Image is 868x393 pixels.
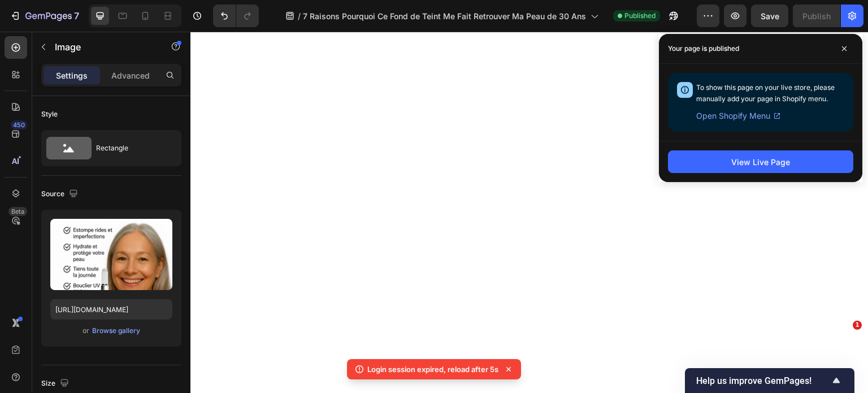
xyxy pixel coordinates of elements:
[668,43,739,54] p: Your page is published
[96,135,165,161] div: Rectangle
[11,120,27,129] div: 450
[624,11,656,21] span: Published
[793,5,840,27] button: Publish
[83,324,89,338] span: or
[190,32,868,393] iframe: Design area
[41,376,71,391] div: Size
[213,5,259,27] div: Undo/Redo
[696,375,830,386] span: Help us improve GemPages!
[303,10,586,22] span: 7 Raisons Pourquoi Ce Fond de Teint Me Fait Retrouver Ma Peau de 30 Ans
[668,150,853,173] button: View Live Page
[367,364,498,375] p: Login session expired, reload after 5s
[696,374,843,387] button: Show survey - Help us improve GemPages!
[92,326,140,336] div: Browse gallery
[50,299,172,319] input: https://example.com/image.jpg
[111,70,150,81] p: Advanced
[696,83,835,103] span: To show this page on your live store, please manually add your page in Shopify menu.
[853,321,862,330] span: 1
[50,219,172,290] img: preview-image
[830,338,857,365] iframe: Intercom live chat
[41,187,80,202] div: Source
[761,11,779,21] span: Save
[731,156,790,168] div: View Live Page
[41,109,58,119] div: Style
[92,325,141,336] button: Browse gallery
[751,5,788,27] button: Save
[5,5,84,27] button: 7
[298,10,301,22] span: /
[55,40,151,54] p: Image
[74,9,79,23] p: 7
[802,10,831,22] div: Publish
[56,70,88,81] p: Settings
[8,207,27,216] div: Beta
[696,109,770,123] span: Open Shopify Menu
